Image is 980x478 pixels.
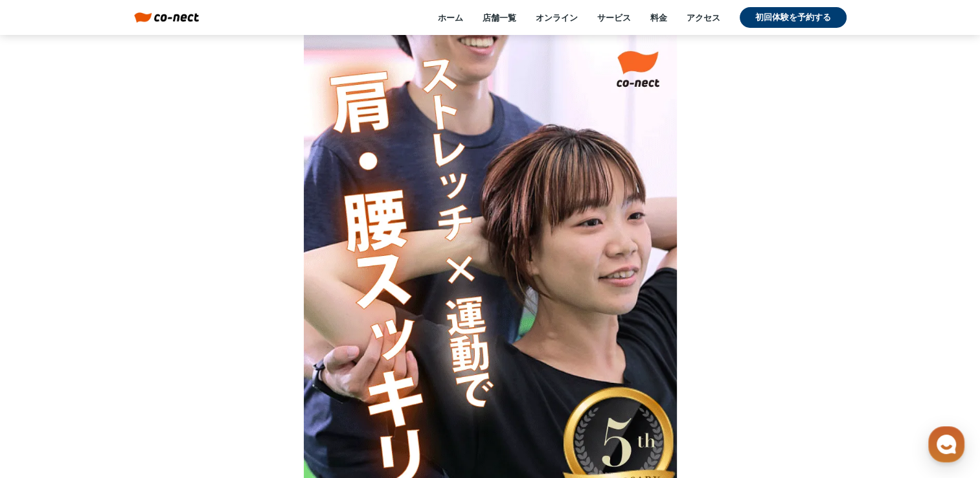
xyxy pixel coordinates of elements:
a: チャット [85,370,167,403]
a: サービス [597,12,631,23]
span: 設定 [200,390,216,400]
a: 初回体験を予約する [740,7,847,28]
a: オンライン [536,12,578,23]
a: ホーム [4,370,85,403]
a: アクセス [687,12,720,23]
span: ホーム [33,390,56,400]
a: 設定 [167,370,249,403]
a: 料金 [650,12,667,23]
a: ホーム [438,12,463,23]
span: チャット [111,391,142,401]
a: 店舗一覧 [483,12,516,23]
